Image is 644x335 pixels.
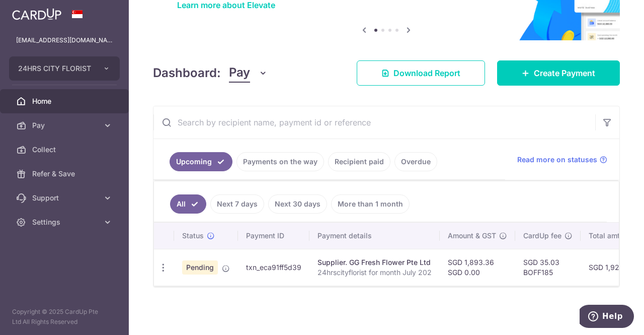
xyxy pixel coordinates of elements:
span: Pending [182,260,218,275]
span: Collect [32,145,99,155]
img: CardUp [12,8,61,20]
td: SGD 35.03 BOFF185 [515,249,581,286]
span: Read more on statuses [517,155,597,165]
a: Download Report [357,60,485,86]
a: Overdue [394,152,437,171]
span: Refer & Save [32,169,99,179]
span: Status [182,231,204,241]
span: Pay [32,120,99,130]
iframe: Opens a widget where you can find more information [580,305,634,330]
span: Create Payment [534,67,595,79]
th: Payment details [309,223,440,249]
td: SGD 1,893.36 SGD 0.00 [440,249,515,286]
button: Pay [229,63,268,83]
span: Download Report [393,67,460,79]
button: 24HRS CITY FLORIST [9,56,120,81]
span: Settings [32,217,99,227]
td: txn_eca91ff5d39 [238,249,309,286]
input: Search by recipient name, payment id or reference [153,106,595,139]
span: Home [32,96,99,106]
span: Total amt. [589,231,622,241]
a: All [170,194,206,214]
div: Supplier. GG Fresh Flower Pte Ltd [317,257,432,267]
a: Next 7 days [210,194,264,214]
span: Amount & GST [448,231,496,241]
p: 24hrscityflorist for month July 202 [317,267,432,278]
h4: Dashboard: [153,64,221,82]
span: Pay [229,63,250,83]
span: CardUp fee [523,231,561,241]
a: Payments on the way [236,152,324,171]
a: Recipient paid [328,152,390,171]
a: Upcoming [170,152,232,171]
span: 24HRS CITY FLORIST [18,63,93,74]
a: Create Payment [497,60,620,86]
td: SGD 1,928.39 [581,249,643,286]
th: Payment ID [238,223,309,249]
a: Next 30 days [268,194,327,214]
span: Support [32,193,99,203]
a: Read more on statuses [517,155,607,165]
p: [EMAIL_ADDRESS][DOMAIN_NAME] [16,35,113,45]
a: More than 1 month [331,194,410,214]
